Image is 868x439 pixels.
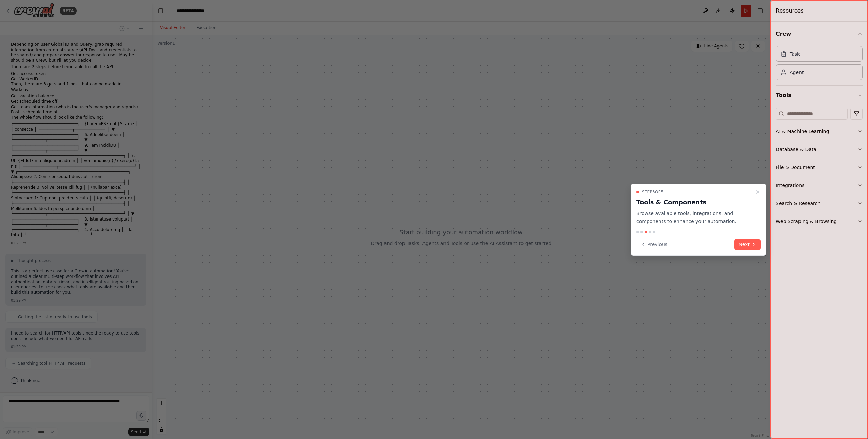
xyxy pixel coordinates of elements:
[734,239,761,250] button: Next
[156,6,165,16] button: Hide left sidebar
[754,188,762,196] button: Close walkthrough
[636,239,671,250] button: Previous
[636,197,752,207] h3: Tools & Components
[642,189,664,195] span: Step 3 of 5
[636,210,752,225] p: Browse available tools, integrations, and components to enhance your automation.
